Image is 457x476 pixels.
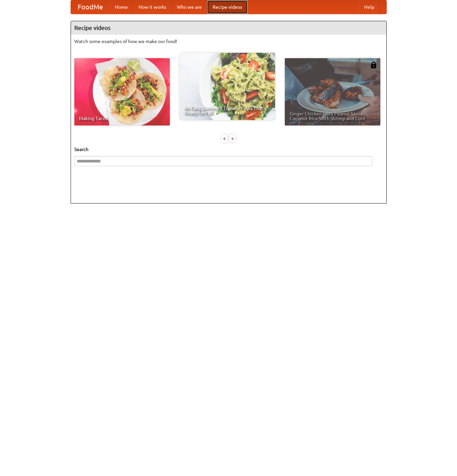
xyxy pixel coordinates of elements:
div: « [222,134,228,143]
a: Recipe videos [207,0,247,14]
h5: Search [74,146,383,153]
span: An Easy, Summery Tomato Pasta That's Ready for Fall [184,106,270,115]
img: 483408.png [370,62,377,68]
div: » [229,134,235,143]
a: Help [359,0,380,14]
p: Watch some examples of how we make our food! [74,38,383,45]
span: Making Tacos [79,116,165,121]
a: Who we are [172,0,207,14]
h4: Recipe videos [71,21,386,35]
a: How it works [133,0,172,14]
a: FoodMe [71,0,110,14]
a: An Easy, Summery Tomato Pasta That's Ready for Fall [180,53,275,120]
a: Home [110,0,133,14]
a: Making Tacos [74,58,170,125]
